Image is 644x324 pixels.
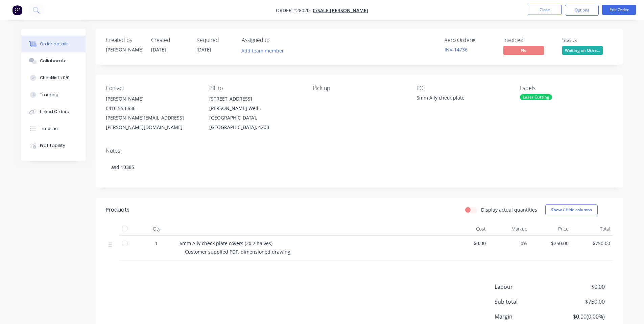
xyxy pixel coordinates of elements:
[196,37,234,43] div: Required
[562,37,613,43] div: Status
[602,5,636,15] button: Edit Order
[495,312,555,321] span: Margin
[554,298,604,306] span: $750.00
[565,5,599,16] button: Options
[136,222,177,236] div: Qty
[106,206,129,214] div: Products
[520,85,613,91] div: Labels
[106,148,613,154] div: Notes
[21,69,86,86] button: Checklists 0/0
[530,222,572,236] div: Price
[562,46,603,55] span: Waiting on Othe...
[416,85,509,91] div: PO
[533,240,569,247] span: $750.00
[503,37,554,43] div: Invoiced
[313,85,405,91] div: Pick up
[21,52,86,69] button: Collaborate
[209,94,302,104] div: [STREET_ADDRESS]
[520,94,552,100] div: Laser Cutting
[445,37,495,43] div: Xero Order #
[238,46,287,55] button: Add team member
[445,46,468,53] a: INV-14736
[21,36,86,52] button: Order details
[209,94,302,132] div: [STREET_ADDRESS][PERSON_NAME] Well , [GEOGRAPHIC_DATA], [GEOGRAPHIC_DATA], 4208
[503,46,544,55] span: No
[106,94,198,132] div: [PERSON_NAME]0410 553 636[PERSON_NAME][EMAIL_ADDRESS][PERSON_NAME][DOMAIN_NAME]
[276,7,313,14] span: Order #28020 -
[447,222,489,236] div: Cost
[155,240,158,247] span: 1
[106,37,143,43] div: Created by
[495,283,555,291] span: Labour
[180,240,272,246] span: 6mm Ally check plate covers (2x 2 halves)
[106,46,143,53] div: [PERSON_NAME]
[21,86,86,103] button: Tracking
[40,109,69,115] div: Linked Orders
[21,120,86,137] button: Timeline
[106,157,613,177] div: asd 10385
[450,240,486,247] span: $0.00
[545,204,598,215] button: Show / Hide columns
[571,222,613,236] div: Total
[40,41,69,47] div: Order details
[106,113,198,132] div: [PERSON_NAME][EMAIL_ADDRESS][PERSON_NAME][DOMAIN_NAME]
[209,104,302,132] div: [PERSON_NAME] Well , [GEOGRAPHIC_DATA], [GEOGRAPHIC_DATA], 4208
[574,240,610,247] span: $750.00
[562,46,603,56] button: Waiting on Othe...
[40,92,58,98] div: Tracking
[242,37,309,43] div: Assigned to
[185,249,290,255] span: Customer supplied PDF. dimensioned drawing
[488,222,530,236] div: Markup
[106,94,198,104] div: [PERSON_NAME]
[21,137,86,154] button: Profitability
[40,126,58,132] div: Timeline
[416,94,501,104] div: 6mm Ally check plate
[40,58,67,64] div: Collaborate
[151,46,166,53] span: [DATE]
[106,85,198,91] div: Contact
[242,46,288,55] button: Add team member
[196,46,211,53] span: [DATE]
[209,85,302,91] div: Bill to
[40,75,70,81] div: Checklists 0/0
[106,104,198,113] div: 0410 553 636
[491,240,527,247] span: 0%
[554,312,604,321] span: $0.00 ( 0.00 %)
[554,283,604,291] span: $0.00
[12,5,22,15] img: Factory
[481,206,537,213] label: Display actual quantities
[495,298,555,306] span: Sub total
[151,37,188,43] div: Created
[40,143,65,149] div: Profitability
[21,103,86,120] button: Linked Orders
[313,7,368,14] a: C/Sale [PERSON_NAME]
[528,5,562,15] button: Close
